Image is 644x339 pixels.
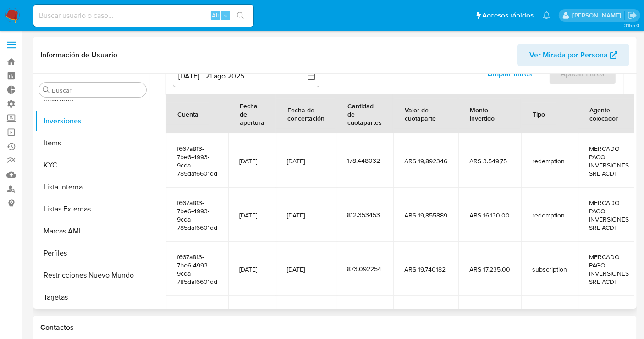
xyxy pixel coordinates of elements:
span: s [224,11,227,20]
button: Tarjetas [35,286,150,308]
button: Inversiones [35,110,150,132]
h1: Información de Usuario [40,50,117,60]
button: Buscar [43,86,50,94]
button: Restricciones Nuevo Mundo [35,264,150,286]
button: KYC [35,154,150,176]
input: Buscar [52,86,143,94]
p: sandra.chabay@mercadolibre.com [572,11,624,20]
span: Ver Mirada por Persona [529,44,608,66]
button: Marcas AML [35,220,150,242]
a: Salir [627,11,637,20]
button: Perfiles [35,242,150,264]
input: Buscar usuario o caso... [33,10,253,22]
span: Alt [212,11,219,20]
button: Listas Externas [35,198,150,220]
a: Notificaciones [543,11,550,19]
button: Lista Interna [35,176,150,198]
h1: Contactos [40,323,629,332]
button: Ver Mirada por Persona [517,44,629,66]
button: search-icon [231,9,250,22]
button: Items [35,132,150,154]
span: Accesos rápidos [482,11,534,20]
